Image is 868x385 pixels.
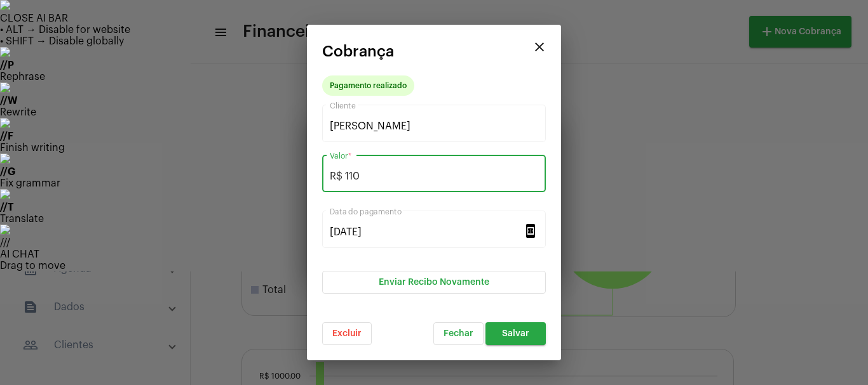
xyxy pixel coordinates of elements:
[502,329,529,338] span: Salvar
[322,322,372,345] button: Excluir
[433,322,484,345] button: Fechar
[485,322,546,345] button: Salvar
[379,278,489,287] span: Enviar Recibo Novamente
[444,329,473,338] span: Fechar
[332,329,362,338] span: Excluir
[322,271,546,294] button: Enviar Recibo Novamente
